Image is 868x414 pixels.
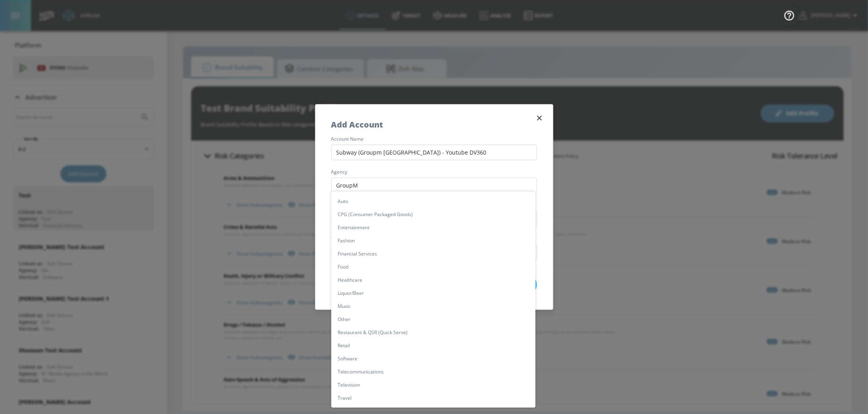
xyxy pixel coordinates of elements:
li: Food [331,260,535,273]
li: Auto [331,195,535,208]
li: Other [331,313,535,326]
li: Financial Services [331,247,535,260]
li: Liquor/Beer [331,286,535,300]
li: Fashion [331,234,535,247]
li: Entertainment [331,221,535,234]
li: CPG (Consumer Packaged Goods) [331,208,535,221]
li: Restaurant & QSR (Quick Serve) [331,326,535,339]
li: Software [331,352,535,365]
li: Music [331,300,535,313]
li: Travel [331,391,535,404]
li: Healthcare [331,273,535,286]
li: Television [331,378,535,391]
button: Open Resource Center [778,4,800,26]
li: Retail [331,339,535,352]
li: Telecommunications [331,365,535,378]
